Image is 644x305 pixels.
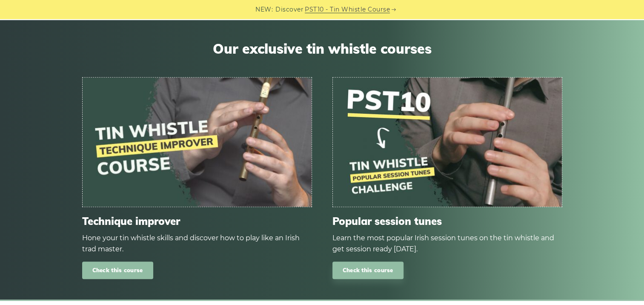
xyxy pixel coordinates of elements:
[332,233,562,255] div: Learn the most popular Irish session tunes on the tin whistle and get session ready [DATE].
[305,5,390,14] a: PST10 - Tin Whistle Course
[82,215,312,227] span: Technique improver
[82,233,312,255] div: Hone your tin whistle skills and discover how to play like an Irish trad master.
[83,78,312,207] img: tin-whistle-course
[82,40,562,57] span: Our exclusive tin whistle courses
[82,262,153,279] a: Check this course
[255,5,273,14] span: NEW:
[332,215,562,227] span: Popular session tunes
[332,262,404,279] a: Check this course
[275,5,303,14] span: Discover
